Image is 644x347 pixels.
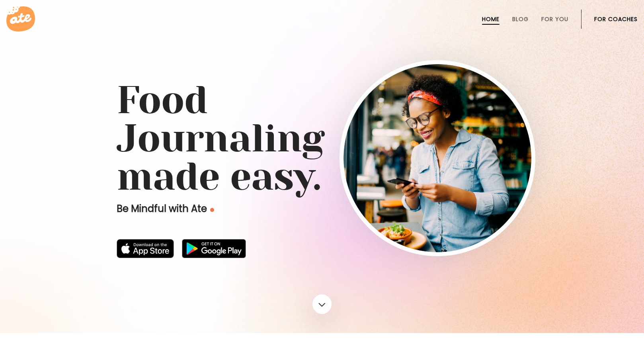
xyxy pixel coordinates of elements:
[512,16,529,22] a: Blog
[117,239,174,258] img: badge-download-apple.svg
[482,16,500,22] a: Home
[117,202,340,215] p: Be Mindful with Ate
[117,81,527,196] h1: Food Journaling made easy.
[343,64,531,252] img: home-hero-img-rounded.png
[541,16,568,22] a: For You
[594,16,638,22] a: For Coaches
[182,239,246,258] img: badge-download-google.png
